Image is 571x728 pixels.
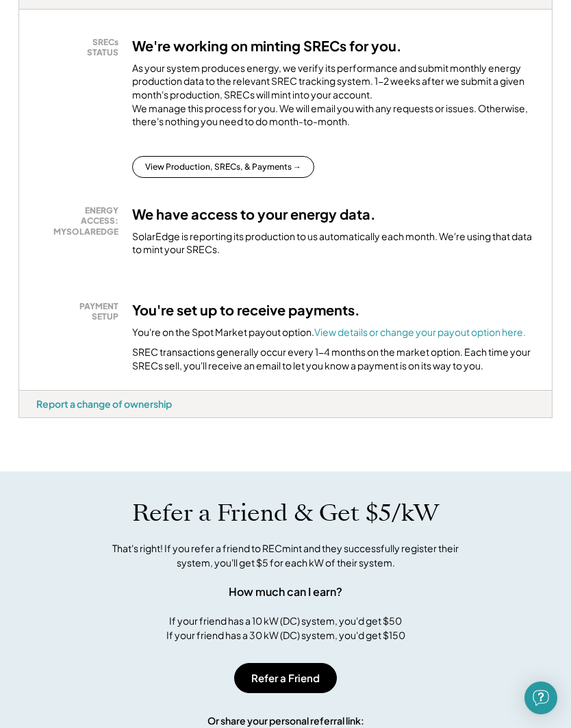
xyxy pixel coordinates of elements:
button: Refer a Friend [234,663,337,693]
h3: We have access to your energy data. [132,205,376,223]
div: ENERGY ACCESS: MYSOLAREDGE [43,205,118,237]
a: View details or change your payout option here. [314,326,526,338]
div: SREC transactions generally occur every 1-4 months on the market option. Each time your SRECs sel... [132,346,535,372]
div: That's right! If you refer a friend to RECmint and they successfully register their system, you'l... [97,541,474,570]
div: As your system produces energy, we verify its performance and submit monthly energy production da... [132,62,535,135]
h3: We're working on minting SRECs for you. [132,37,402,55]
div: You're on the Spot Market payout option. [132,326,526,339]
div: Open Intercom Messenger [524,681,557,714]
div: xqmsfcxt - VA Distributed [18,418,66,424]
div: PAYMENT SETUP [43,301,118,322]
button: View Production, SRECs, & Payments → [132,156,314,178]
h3: You're set up to receive payments. [132,301,360,319]
h1: Refer a Friend & Get $5/kW [132,499,439,528]
div: Report a change of ownership [36,398,172,410]
div: If your friend has a 10 kW (DC) system, you'd get $50 If your friend has a 30 kW (DC) system, you... [166,614,405,642]
div: SolarEdge is reporting its production to us automatically each month. We're using that data to mi... [132,230,535,257]
div: SRECs STATUS [43,37,118,58]
div: How much can I earn? [229,584,342,600]
div: Or share your personal referral link: [207,714,364,728]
